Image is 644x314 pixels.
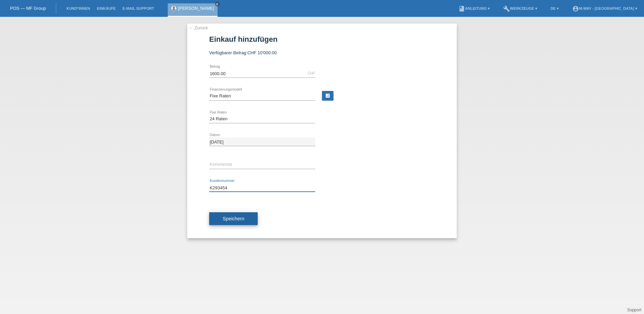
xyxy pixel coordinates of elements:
a: bookAnleitung ▾ [455,6,493,10]
a: buildWerkzeuge ▾ [500,6,541,10]
a: ← Zurück [189,25,208,30]
a: Einkäufe [93,6,119,10]
a: calculate [322,91,333,100]
a: [PERSON_NAME] [178,6,214,11]
a: Kund*innen [63,6,93,10]
a: close [215,2,220,6]
span: Speichern [223,216,244,221]
i: account_circle [572,5,579,12]
a: account_circlem-way - [GEOGRAPHIC_DATA] ▾ [569,6,641,10]
i: calculate [325,93,330,98]
a: E-Mail Support [119,6,158,10]
div: Verfügbarer Betrag: [209,50,435,55]
div: CHF [308,71,315,75]
span: CHF 10'000.00 [247,50,277,55]
a: Support [627,308,641,312]
i: build [503,5,510,12]
h1: Einkauf hinzufügen [209,35,435,43]
button: Speichern [209,212,258,225]
i: close [216,2,219,6]
a: POS — MF Group [10,6,46,11]
a: DE ▾ [547,6,562,10]
i: book [458,5,465,12]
